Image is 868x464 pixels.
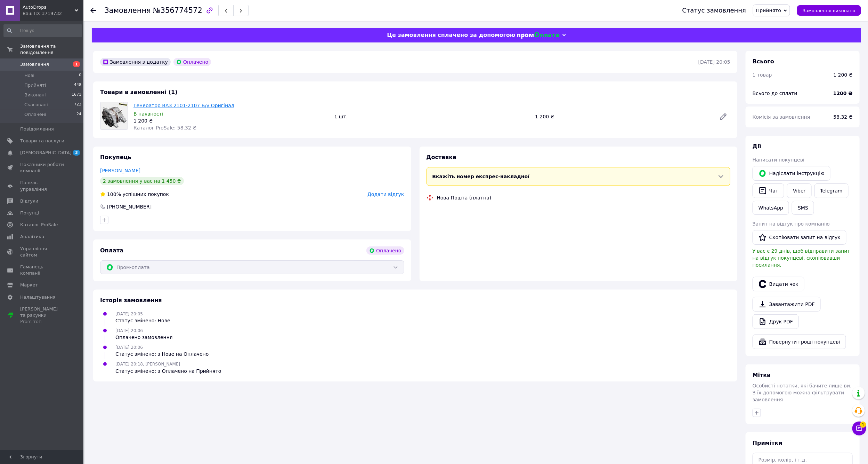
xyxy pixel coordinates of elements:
[834,71,853,78] div: 1 200 ₴
[133,117,329,124] div: 1 200 ₴
[100,247,123,254] span: Оплата
[814,183,849,198] a: Telegram
[753,58,774,65] span: Всього
[90,7,96,14] div: Повернутися назад
[107,191,121,197] span: 100%
[432,174,530,179] span: Вкажіть номер експрес-накладної
[115,362,180,367] span: [DATE] 20:18, [PERSON_NAME]
[753,277,804,291] button: Видати чек
[115,334,172,341] div: Оплачено замовлення
[72,92,81,98] span: 1671
[115,328,143,333] span: [DATE] 20:06
[100,168,140,173] a: [PERSON_NAME]
[100,297,162,304] span: Історія замовлення
[753,230,846,245] button: Скопіювати запит на відгук
[20,222,58,228] span: Каталог ProSale
[698,59,730,65] time: [DATE] 20:05
[852,422,866,435] button: Чат з покупцем1
[753,335,846,349] button: Повернути гроші покупцеві
[24,102,48,108] span: Скасовані
[753,440,782,446] span: Примітки
[20,210,39,216] span: Покупці
[517,32,559,39] img: evopay logo
[115,368,221,375] div: Статус змінено: з Оплачено на Прийнято
[133,111,163,117] span: В наявності
[133,125,196,131] span: Каталог ProSale: 58.32 ₴
[23,10,83,17] div: Ваш ID: 3719732
[20,246,64,258] span: Управління сайтом
[833,91,853,96] b: 1200 ₴
[860,420,866,427] span: 1
[20,234,44,240] span: Аналітика
[3,24,82,37] input: Пошук
[20,61,49,68] span: Замовлення
[73,61,80,67] span: 1
[100,177,184,185] div: 2 замовлення у вас на 1 450 ₴
[753,166,830,181] button: Надіслати інструкцію
[716,110,730,124] a: Редагувати
[792,201,814,215] button: SMS
[787,183,811,198] a: Viber
[100,102,128,129] img: Генератор ВАЗ 2101-2107 Б/у Оригінал
[756,8,781,13] span: Прийнято
[367,191,404,197] span: Додати відгук
[532,112,714,121] div: 1 200 ₴
[73,150,80,156] span: 3
[20,198,38,204] span: Відгуки
[753,297,821,312] a: Завантажити PDF
[20,126,54,132] span: Повідомлення
[23,4,75,10] span: AutoDrops
[20,318,64,325] div: Prom топ
[20,43,83,56] span: Замовлення та повідомлення
[753,143,761,150] span: Дії
[20,150,72,156] span: [DEMOGRAPHIC_DATA]
[20,282,38,288] span: Маркет
[753,221,830,227] span: Запит на відгук про компанію
[100,154,131,160] span: Покупець
[100,58,171,66] div: Замовлення з додатку
[753,157,804,163] span: Написати покупцеві
[133,103,234,108] a: Генератор ВАЗ 2101-2107 Б/у Оригінал
[435,194,493,201] div: Нова Пошта (платна)
[366,246,404,255] div: Оплачено
[106,203,152,210] div: [PHONE_NUMBER]
[20,162,64,174] span: Показники роботи компанії
[74,102,81,108] span: 723
[74,82,81,88] span: 448
[115,345,143,350] span: [DATE] 20:06
[104,6,151,15] span: Замовлення
[753,72,772,78] span: 1 товар
[79,72,81,79] span: 0
[332,112,533,121] div: 1 шт.
[753,114,810,120] span: Комісія за замовлення
[797,5,861,16] button: Замовлення виконано
[753,183,784,198] button: Чат
[20,138,64,144] span: Товари та послуги
[115,351,209,357] div: Статус змінено: з Нове на Оплачено
[173,58,211,66] div: Оплачено
[20,180,64,192] span: Панель управління
[427,154,457,160] span: Доставка
[24,72,34,79] span: Нові
[753,248,850,268] span: У вас є 29 днів, щоб відправити запит на відгук покупцеві, скопіювавши посилання.
[115,317,170,324] div: Статус змінено: Нове
[20,294,56,300] span: Налаштування
[20,306,64,325] span: [PERSON_NAME] та рахунки
[753,314,799,329] a: Друк PDF
[153,6,202,15] span: №356774572
[753,383,852,402] span: Особисті нотатки, які бачите лише ви. З їх допомогою можна фільтрувати замовлення
[803,8,855,13] span: Замовлення виконано
[76,111,81,118] span: 24
[24,82,46,88] span: Прийняті
[100,191,169,198] div: успішних покупок
[682,7,746,14] div: Статус замовлення
[753,201,789,215] a: WhatsApp
[753,91,797,96] span: Всього до сплати
[20,264,64,276] span: Гаманець компанії
[24,92,46,98] span: Виконані
[115,312,143,316] span: [DATE] 20:05
[753,372,771,378] span: Мітки
[24,111,46,118] span: Оплачені
[100,89,178,95] span: Товари в замовленні (1)
[834,114,853,120] span: 58.32 ₴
